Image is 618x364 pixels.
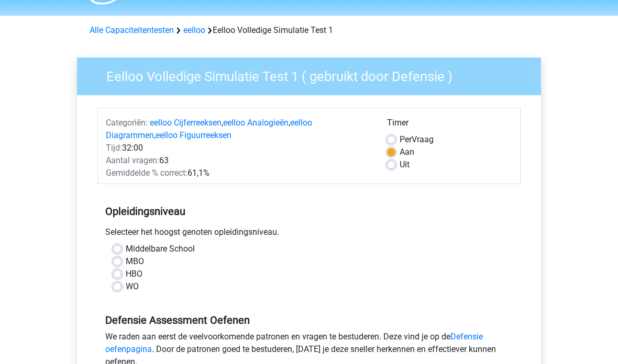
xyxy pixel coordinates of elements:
[98,142,379,154] div: 32:00
[105,314,513,326] h5: Defensie Assessment Oefenen
[98,154,379,167] div: 63
[98,167,379,179] div: 61,1%
[97,226,521,243] div: Selecteer het hoogst genoten opleidingsniveau.
[94,64,533,85] h3: Eelloo Volledige Simulatie Test 1 ( gebruikt door Defensie )
[126,243,195,255] label: Middelbare School
[106,168,187,178] span: Gemiddelde % correct:
[156,130,231,140] a: eelloo Figuurreeksen
[400,134,412,144] span: Per
[183,25,205,35] a: eelloo
[223,118,289,128] a: eelloo Analogieën
[400,158,410,171] label: Uit
[85,24,533,37] div: Eelloo Volledige Simulatie Test 1
[400,133,434,146] label: Vraag
[106,118,148,128] span: Categoriën:
[90,25,174,35] a: Alle Capaciteitentesten
[126,255,144,268] label: MBO
[106,143,122,153] span: Tijd:
[150,118,222,128] a: eelloo Cijferreeksen
[105,201,513,222] h5: Opleidingsniveau
[126,268,142,280] label: HBO
[98,117,379,142] div: , , ,
[387,117,512,133] div: Timer
[126,280,139,293] label: WO
[400,146,414,158] label: Aan
[106,155,159,165] span: Aantal vragen:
